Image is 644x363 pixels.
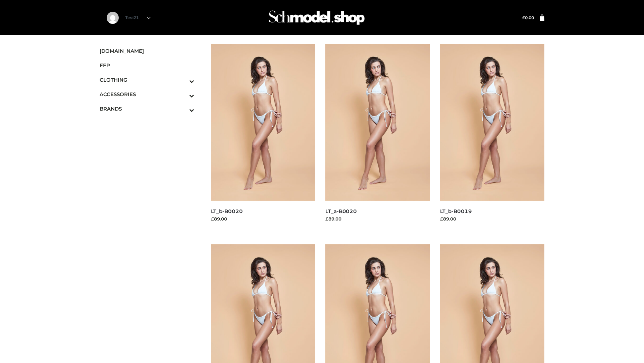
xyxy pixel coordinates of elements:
span: BRANDS [100,105,194,113]
img: Schmodel Admin 964 [266,4,367,31]
button: Toggle Submenu [171,73,194,87]
button: Toggle Submenu [171,87,194,102]
a: Read more [440,223,465,229]
a: CLOTHINGToggle Submenu [100,73,194,87]
a: [DOMAIN_NAME] [100,44,194,58]
a: Test21 [125,15,151,20]
a: ACCESSORIESToggle Submenu [100,87,194,102]
a: LT_b-B0019 [440,208,472,214]
a: £0.00 [522,15,534,20]
a: BRANDSToggle Submenu [100,102,194,116]
div: £89.00 [440,215,545,222]
span: FFP [100,62,194,69]
div: £89.00 [325,215,430,222]
a: FFP [100,58,194,73]
div: £89.00 [211,215,316,222]
a: LT_a-B0020 [325,208,357,214]
a: Read more [325,223,350,229]
span: ACCESSORIES [100,90,194,98]
a: Read more [211,223,236,229]
button: Toggle Submenu [171,102,194,116]
span: £ [522,15,525,20]
span: [DOMAIN_NAME] [100,47,194,55]
bdi: 0.00 [522,15,534,20]
a: LT_b-B0020 [211,208,243,214]
span: CLOTHING [100,76,194,84]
